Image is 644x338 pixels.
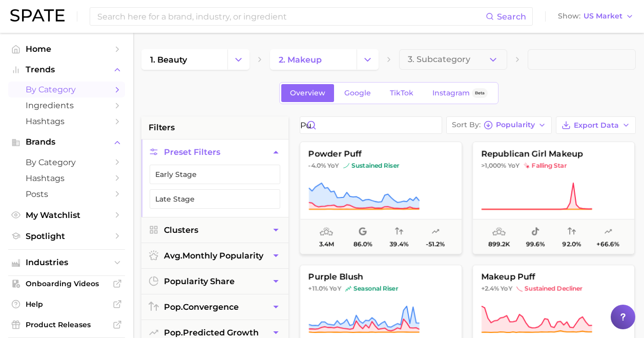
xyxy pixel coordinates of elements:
span: popularity share: Google [359,226,367,238]
span: 1. beauty [150,55,187,65]
span: Home [26,44,108,54]
span: TikTok [390,89,413,97]
span: 3. Subcategory [408,55,470,64]
span: popularity predicted growth: Uncertain [431,226,440,238]
button: Early Stage [150,165,280,184]
span: average monthly popularity: Medium Popularity [492,226,506,238]
span: Popularity [496,122,535,128]
span: by Category [26,157,108,167]
input: Search here for a brand, industry, or ingredient [96,8,486,25]
span: 99.6% [526,241,545,248]
button: Trends [8,62,125,77]
img: falling star [524,163,530,169]
a: Overview [281,84,334,102]
button: 3. Subcategory [399,49,507,70]
span: popularity convergence: Very High Convergence [568,226,576,238]
span: Search [497,12,526,22]
span: sustained riser [343,162,399,170]
span: popularity predicted growth: Likely [604,226,612,238]
a: Product Releases [8,317,125,332]
span: by Category [26,85,108,94]
span: -4.0% [308,162,326,169]
span: Help [26,300,108,309]
span: powder puff [300,149,462,158]
a: Google [336,84,380,102]
button: Late Stage [150,189,280,209]
button: ShowUS Market [555,10,636,23]
a: by Category [8,82,125,97]
button: republican girl makeup>1,000% YoYfalling starfalling star899.2k99.6%92.0%+66.6% [472,142,635,254]
button: pop.convergence [141,294,288,320]
span: Industries [26,258,108,267]
img: sustained riser [343,163,349,169]
span: YoY [501,285,512,293]
a: Spotlight [8,228,125,244]
a: Hashtags [8,113,125,129]
span: predicted growth [164,328,259,337]
span: YoY [327,162,339,170]
span: Onboarding Videos [26,279,108,288]
span: Brands [26,137,108,147]
button: Change Category [357,49,379,70]
button: Brands [8,134,125,150]
span: sustained decliner [516,285,583,293]
span: Preset Filters [164,147,220,157]
button: powder puff-4.0% YoYsustained risersustained riser3.4m86.0%39.4%-51.2% [300,142,462,254]
a: Hashtags [8,170,125,186]
button: Clusters [141,217,288,243]
span: 86.0% [354,241,372,248]
a: Home [8,41,125,57]
button: Preset Filters [141,140,288,165]
img: seasonal riser [345,286,351,292]
button: Industries [8,255,125,270]
input: Search in makeup [300,117,442,133]
span: Spotlight [26,231,108,241]
span: -51.2% [426,241,445,248]
a: Help [8,296,125,312]
span: 39.4% [390,241,408,248]
span: Hashtags [26,173,108,183]
a: InstagramBeta [424,84,496,102]
span: My Watchlist [26,210,108,220]
span: Product Releases [26,320,108,329]
span: popularity share [164,276,235,286]
span: Trends [26,65,108,74]
span: falling star [524,162,567,170]
span: Hashtags [26,116,108,126]
span: 899.2k [488,241,510,248]
span: +2.4% [481,285,499,292]
img: SPATE [10,9,65,22]
img: sustained decliner [516,286,523,292]
span: Clusters [164,225,198,235]
button: avg.monthly popularity [141,243,288,268]
span: 92.0% [563,241,581,248]
span: popularity convergence: Low Convergence [395,226,403,238]
span: 3.4m [319,241,334,248]
span: makeup puff [473,272,634,282]
span: Overview [290,89,325,97]
span: average monthly popularity: Medium Popularity [320,226,333,238]
span: YoY [329,285,341,293]
span: 2. makeup [279,55,322,65]
button: popularity share [141,269,288,294]
span: Sort By [452,122,481,128]
span: republican girl makeup [473,149,634,158]
button: Export Data [556,116,636,134]
span: +66.6% [597,241,619,248]
a: Ingredients [8,97,125,113]
span: Google [344,89,371,97]
span: monthly popularity [164,251,263,261]
a: Posts [8,186,125,202]
abbr: popularity index [164,302,183,312]
span: Ingredients [26,101,108,110]
span: popularity share: TikTok [531,226,539,238]
span: >1,000% [481,162,506,169]
a: TikTok [381,84,422,102]
abbr: popularity index [164,328,183,337]
a: by Category [8,154,125,170]
span: +11.0% [308,285,328,292]
span: Beta [475,89,485,97]
span: Instagram [432,89,470,97]
a: My Watchlist [8,207,125,223]
span: convergence [164,302,239,312]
